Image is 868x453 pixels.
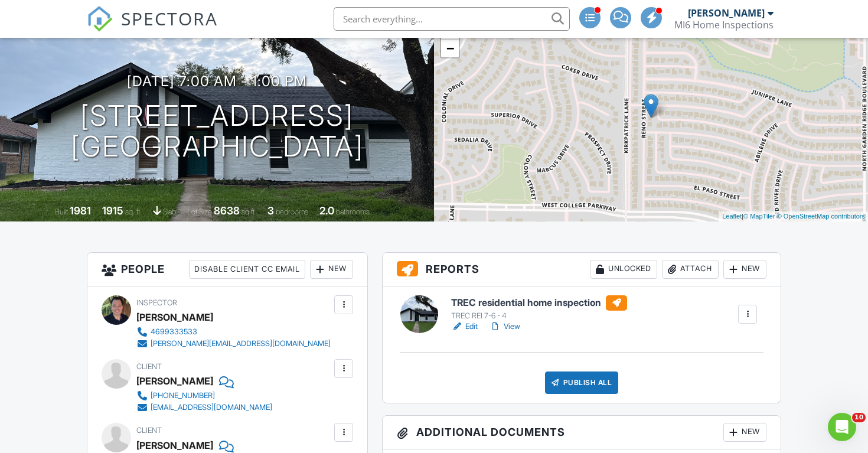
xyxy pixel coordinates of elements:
span: Built [55,207,68,216]
h6: TREC residential home inspection [451,295,627,311]
div: Unlocked [590,260,657,279]
div: [PERSON_NAME][EMAIL_ADDRESS][DOMAIN_NAME] [151,339,331,348]
span: sq. ft. [125,207,142,216]
div: 2.0 [319,204,334,217]
span: bedrooms [276,207,308,216]
div: [PERSON_NAME] [688,7,765,19]
span: Client [136,362,162,371]
h3: [DATE] 7:00 am - 1:00 pm [127,73,307,89]
span: Client [136,426,162,435]
span: Inspector [136,298,177,307]
div: New [723,260,766,279]
div: Disable Client CC Email [189,260,305,279]
div: [EMAIL_ADDRESS][DOMAIN_NAME] [151,403,272,412]
a: Leaflet [722,213,742,220]
div: 1915 [102,204,123,217]
a: [EMAIL_ADDRESS][DOMAIN_NAME] [136,402,272,413]
span: sq.ft. [242,207,256,216]
a: © OpenStreetMap contributors [777,213,865,220]
span: slab [163,207,176,216]
img: The Best Home Inspection Software - Spectora [87,6,113,32]
span: 10 [852,413,866,422]
h3: Additional Documents [383,416,781,449]
div: Publish All [545,371,619,394]
div: MI6 Home Inspections [674,19,774,31]
a: SPECTORA [87,16,218,41]
a: TREC residential home inspection TREC REI 7-6 - 4 [451,295,627,321]
a: Edit [451,321,478,333]
div: New [723,423,766,442]
div: New [310,260,353,279]
iframe: Intercom live chat [828,413,856,441]
h3: Reports [383,253,781,286]
span: Lot Size [187,207,212,216]
input: Search everything... [334,7,570,31]
span: SPECTORA [121,6,218,31]
div: [PHONE_NUMBER] [151,391,215,400]
div: | [719,211,868,221]
h3: People [87,253,367,286]
h1: [STREET_ADDRESS] [GEOGRAPHIC_DATA] [71,100,364,163]
a: 4699333533 [136,326,331,338]
div: 4699333533 [151,327,197,337]
div: 3 [267,204,274,217]
div: 8638 [214,204,240,217]
a: Zoom out [441,40,459,57]
div: [PERSON_NAME] [136,372,213,390]
a: © MapTiler [743,213,775,220]
a: [PERSON_NAME][EMAIL_ADDRESS][DOMAIN_NAME] [136,338,331,350]
a: [PHONE_NUMBER] [136,390,272,402]
div: Attach [662,260,719,279]
div: TREC REI 7-6 - 4 [451,311,627,321]
div: [PERSON_NAME] [136,308,213,326]
div: 1981 [70,204,91,217]
span: bathrooms [336,207,370,216]
a: View [490,321,520,333]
